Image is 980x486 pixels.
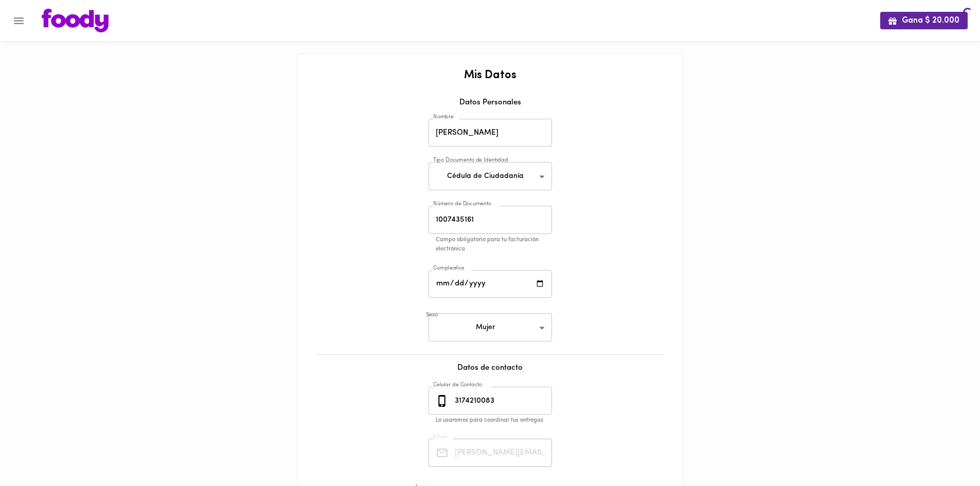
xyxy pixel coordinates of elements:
[429,313,552,341] div: Mujer
[888,16,959,26] span: Gana $ 20.000
[308,69,672,82] h2: Mis Datos
[6,8,31,33] button: Menu
[880,12,968,29] button: Gana $ 20.000
[42,9,109,32] img: logo.png
[308,363,672,384] div: Datos de contacto
[426,312,438,319] label: Sexo
[436,236,559,255] p: Campo obligatorio para tu facturación electrónica
[436,416,559,425] p: Lo usaremos para coordinar tus entregas
[429,119,552,147] input: Tu nombre
[429,206,552,234] input: Número de Documento
[429,162,552,190] div: Cédula de Ciudadanía
[308,97,672,116] div: Datos Personales
[453,387,552,415] input: 3010000000
[453,439,552,467] input: Tu Email
[920,426,970,476] iframe: Messagebird Livechat Widget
